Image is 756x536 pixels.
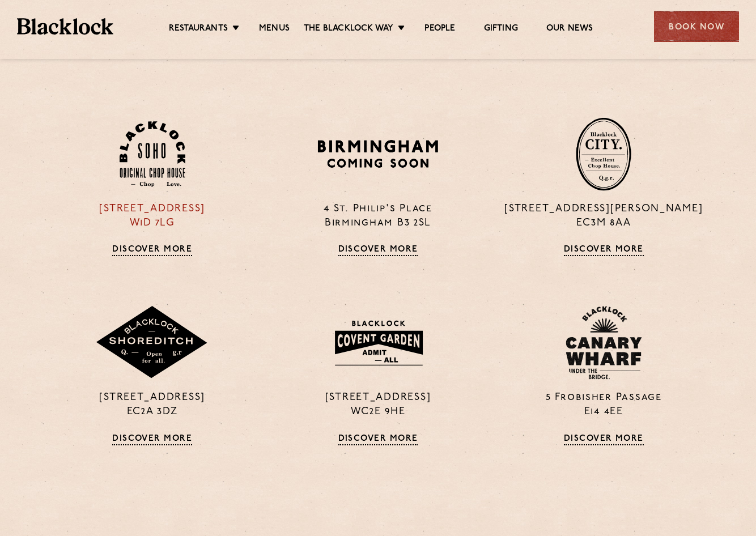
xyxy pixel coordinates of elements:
a: The Blacklock Way [304,23,393,36]
a: Discover More [112,434,192,445]
img: BL_Textured_Logo-footer-cropped.svg [17,18,113,35]
a: Menus [259,23,290,36]
img: City-stamp-default.svg [576,117,631,191]
p: [STREET_ADDRESS] WC2E 9HE [274,391,482,419]
a: Discover More [564,434,644,445]
img: Soho-stamp-default.svg [120,121,185,188]
p: [STREET_ADDRESS] W1D 7LG [48,202,257,231]
a: Discover More [338,434,418,445]
p: 4 St. Philip's Place Birmingham B3 2SL [274,202,482,231]
p: [STREET_ADDRESS][PERSON_NAME] EC3M 8AA [499,202,708,231]
a: Our News [546,23,593,36]
a: Restaurants [169,23,228,36]
img: BIRMINGHAM-P22_-e1747915156957.png [316,136,441,172]
a: People [424,23,455,36]
a: Discover More [338,245,418,256]
img: BLA_1470_CoventGarden_Website_Solid.svg [324,313,433,372]
p: 5 Frobisher Passage E14 4EE [499,391,708,419]
a: Discover More [112,245,192,256]
img: BL_CW_Logo_Website.svg [566,306,642,380]
a: Gifting [484,23,518,36]
p: [STREET_ADDRESS] EC2A 3DZ [48,391,257,419]
img: Shoreditch-stamp-v2-default.svg [95,306,209,380]
a: Discover More [564,245,644,256]
div: Book Now [654,11,739,42]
